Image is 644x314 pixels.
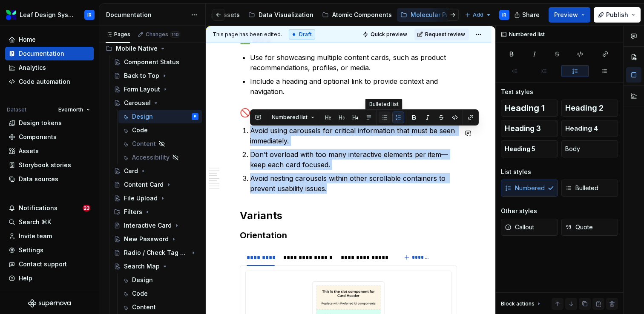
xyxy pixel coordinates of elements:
[501,88,533,96] div: Text styles
[124,180,164,189] div: Content Card
[561,180,618,197] button: Bulleted
[20,11,74,19] div: Leaf Design System
[132,303,156,311] div: Content
[371,31,407,38] span: Quick preview
[124,85,160,94] div: Form Layout
[118,123,202,137] a: Code
[554,11,578,19] span: Preview
[5,144,94,158] a: Assets
[110,219,202,232] a: Interactive Card
[118,273,202,287] a: Design
[132,126,148,134] div: Code
[87,11,92,18] div: IR
[5,158,94,172] a: Storybook stories
[250,76,457,97] p: Include a heading and optional link to provide context and navigation.
[565,223,593,231] span: Quote
[565,124,598,133] span: Heading 4
[250,52,457,73] p: Use for showcasing multiple content cards, such as product recommendations, profiles, or media.
[505,104,545,112] span: Heading 1
[110,232,202,246] a: New Password
[170,31,180,38] span: 110
[594,7,641,23] button: Publish
[7,106,26,113] div: Dataset
[110,178,202,191] a: Content Card
[5,243,94,257] a: Settings
[606,11,628,19] span: Publish
[565,184,598,192] span: Bulleted
[501,298,542,310] div: Block actions
[110,83,202,96] a: Form Layout
[19,274,32,283] div: Help
[332,11,392,19] div: Atomic Components
[360,29,411,40] button: Quick preview
[118,110,202,123] a: DesignIR
[272,114,308,121] span: Numbered list
[522,11,540,19] span: Share
[124,71,159,80] div: Back to Top
[110,191,202,205] a: File Upload
[240,108,280,118] strong: 🚫 Don’ts
[19,35,36,44] div: Home
[5,257,94,271] button: Contact support
[250,173,457,194] p: Avoid nesting carousels within other scrollable containers to prevent usability issues.
[213,31,282,38] span: This page has been edited.
[268,111,318,123] button: Numbered list
[561,140,618,157] button: Body
[510,7,545,23] button: Share
[259,11,313,19] div: Data Visualization
[561,100,618,117] button: Heading 2
[124,99,151,107] div: Carousel
[501,100,558,117] button: Heading 1
[106,31,130,38] div: Pages
[19,175,58,183] div: Data sources
[110,205,202,219] div: Filters
[194,112,196,121] div: IR
[19,77,70,86] div: Code automation
[505,223,534,231] span: Callout
[146,31,180,38] div: Changes
[5,229,94,243] a: Invite team
[19,232,52,240] div: Invite team
[116,44,158,53] div: Mobile Native
[106,11,187,19] div: Documentation
[124,262,160,271] div: Search Map
[365,99,402,110] div: Bulleted list
[5,130,94,144] a: Components
[565,145,580,153] span: Body
[110,55,202,69] a: Component Status
[5,172,94,186] a: Data sources
[19,63,46,72] div: Analytics
[473,11,483,18] span: Add
[110,260,202,273] a: Search Map
[411,11,467,19] div: Molecular Patterns
[505,145,535,153] span: Heading 5
[414,29,469,40] button: Request review
[240,229,457,241] h3: Orientation
[124,235,169,243] div: New Password
[132,112,153,121] div: Design
[19,161,71,169] div: Storybook stories
[549,7,590,23] button: Preview
[64,6,314,23] div: Page tree
[19,133,57,141] div: Components
[19,204,57,212] div: Notifications
[28,299,71,308] svg: Supernova Logo
[505,124,541,133] span: Heading 3
[245,8,317,22] a: Data Visualization
[462,9,494,21] button: Add
[110,69,202,83] a: Back to Top
[58,106,83,113] span: Evernorth
[2,6,97,24] button: Leaf Design SystemIR
[5,116,94,130] a: Design tokens
[5,215,94,229] button: Search ⌘K
[110,96,202,110] a: Carousel
[118,300,202,314] a: Content
[5,271,94,285] button: Help
[19,119,62,127] div: Design tokens
[5,201,94,215] button: Notifications23
[501,140,558,157] button: Heading 5
[565,104,604,112] span: Heading 2
[501,219,558,236] button: Callout
[118,287,202,300] a: Code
